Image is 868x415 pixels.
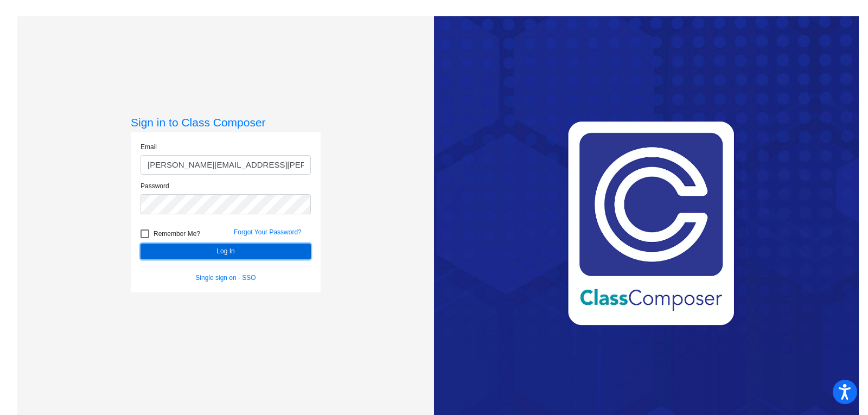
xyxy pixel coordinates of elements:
label: Password [141,181,169,191]
span: Remember Me? [154,227,200,240]
h3: Sign in to Class Composer [131,116,321,129]
label: Email [141,142,157,152]
a: Forgot Your Password? [234,228,302,236]
button: Log In [141,244,311,259]
a: Single sign on - SSO [195,274,256,282]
